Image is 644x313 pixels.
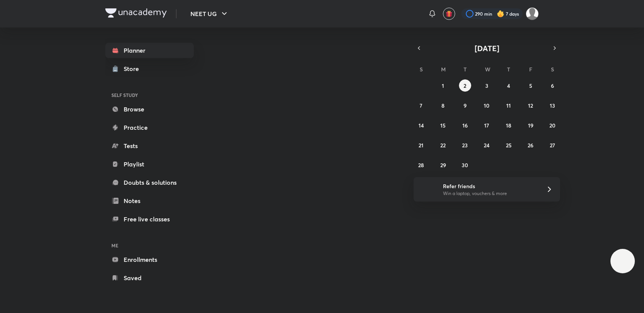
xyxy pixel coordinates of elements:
[502,139,515,151] button: September 25, 2025
[437,79,449,92] button: September 1, 2025
[464,66,467,73] abbr: Tuesday
[484,122,489,129] abbr: September 17, 2025
[105,61,194,76] a: Store
[546,99,559,111] button: September 13, 2025
[446,10,452,17] img: avatar
[437,119,449,131] button: September 15, 2025
[105,8,167,19] a: Company Logo
[546,79,559,92] button: September 6, 2025
[420,66,423,73] abbr: Sunday
[484,102,489,109] abbr: September 10, 2025
[105,252,194,267] a: Enrollments
[105,102,194,117] a: Browse
[105,193,194,208] a: Notes
[105,175,194,190] a: Doubts & solutions
[442,82,444,89] abbr: September 1, 2025
[525,99,537,111] button: September 12, 2025
[105,89,194,102] h6: SELF STUDY
[462,142,468,149] abbr: September 23, 2025
[441,66,446,73] abbr: Monday
[525,79,537,92] button: September 5, 2025
[507,82,510,89] abbr: September 4, 2025
[475,43,499,53] span: [DATE]
[528,102,533,109] abbr: September 12, 2025
[551,82,554,89] abbr: September 6, 2025
[502,119,515,131] button: September 18, 2025
[105,270,194,286] a: Saved
[443,8,455,20] button: avatar
[506,122,511,129] abbr: September 18, 2025
[549,122,555,129] abbr: September 20, 2025
[502,79,515,92] button: September 4, 2025
[437,139,449,151] button: September 22, 2025
[497,10,504,18] img: streak
[415,99,427,111] button: September 7, 2025
[528,142,533,149] abbr: September 26, 2025
[481,99,493,111] button: September 10, 2025
[105,138,194,153] a: Tests
[415,139,427,151] button: September 21, 2025
[440,142,446,149] abbr: September 22, 2025
[440,161,446,169] abbr: September 29, 2025
[481,119,493,131] button: September 17, 2025
[550,102,555,109] abbr: September 13, 2025
[459,119,471,131] button: September 16, 2025
[506,142,512,149] abbr: September 25, 2025
[105,211,194,227] a: Free live classes
[441,102,444,109] abbr: September 8, 2025
[507,66,510,73] abbr: Thursday
[462,161,468,169] abbr: September 30, 2025
[529,82,532,89] abbr: September 5, 2025
[464,102,467,109] abbr: September 9, 2025
[506,102,511,109] abbr: September 11, 2025
[105,43,194,58] a: Planner
[443,190,537,197] p: Win a laptop, vouchers & more
[484,142,489,149] abbr: September 24, 2025
[424,43,549,53] button: [DATE]
[420,102,422,109] abbr: September 7, 2025
[105,8,167,18] img: Company Logo
[551,66,554,73] abbr: Saturday
[525,139,537,151] button: September 26, 2025
[105,239,194,252] h6: ME
[550,142,555,149] abbr: September 27, 2025
[546,119,559,131] button: September 20, 2025
[459,139,471,151] button: September 23, 2025
[525,119,537,131] button: September 19, 2025
[420,182,435,197] img: referral
[443,182,537,190] h6: Refer friends
[415,119,427,131] button: September 14, 2025
[462,122,468,129] abbr: September 16, 2025
[186,6,233,21] button: NEET UG
[459,99,471,111] button: September 9, 2025
[437,99,449,111] button: September 8, 2025
[481,139,493,151] button: September 24, 2025
[415,159,427,171] button: September 28, 2025
[502,99,515,111] button: September 11, 2025
[440,122,446,129] abbr: September 15, 2025
[437,159,449,171] button: September 29, 2025
[419,142,423,149] abbr: September 21, 2025
[529,66,532,73] abbr: Friday
[419,122,424,129] abbr: September 14, 2025
[459,79,471,92] button: September 2, 2025
[124,64,143,73] div: Store
[105,120,194,135] a: Practice
[464,82,466,89] abbr: September 2, 2025
[546,139,559,151] button: September 27, 2025
[485,82,488,89] abbr: September 3, 2025
[459,159,471,171] button: September 30, 2025
[526,7,539,20] img: Payal
[528,122,533,129] abbr: September 19, 2025
[485,66,490,73] abbr: Wednesday
[481,79,493,92] button: September 3, 2025
[105,156,194,172] a: Playlist
[618,257,627,266] img: ttu
[418,161,424,169] abbr: September 28, 2025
